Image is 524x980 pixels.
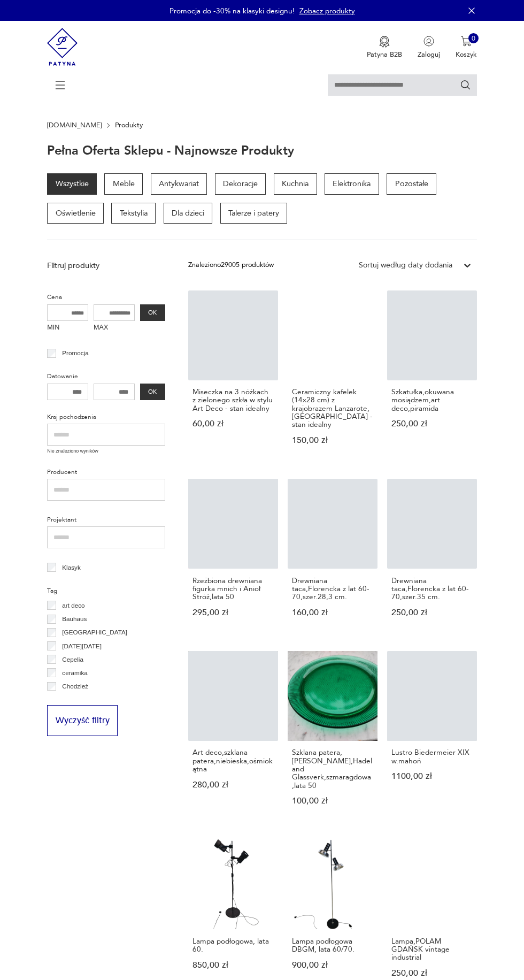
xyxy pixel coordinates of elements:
p: Zaloguj [418,50,440,59]
h3: Ceramiczny kafelek (14x28 cm) z krajobrazem Lanzarote, [GEOGRAPHIC_DATA] - stan idealny [292,388,373,428]
p: Bauhaus [62,614,87,624]
p: 60,00 zł [192,420,274,428]
a: Meble [104,173,143,195]
img: Ikona koszyka [461,36,472,47]
button: Zaloguj [418,36,440,59]
p: Datowanie [47,371,165,382]
a: Miseczka na 3 nóżkach z zielonego szkła w stylu Art Deco - stan idealnyMiseczka na 3 nóżkach z zi... [188,290,278,464]
p: 280,00 zł [192,781,274,789]
a: Elektronika [325,173,379,195]
a: Ceramiczny kafelek (14x28 cm) z krajobrazem Lanzarote, Hiszpania - stan idealnyCeramiczny kafelek... [288,290,377,464]
p: Kraj pochodzenia [47,412,165,423]
h3: Szkatułka,okuwana mosiądzem,art deco,piramida [391,388,473,412]
a: Lustro Biedermeier XIX w.mahońLustro Biedermeier XIX w.mahoń1100,00 zł [387,651,477,824]
p: 295,00 zł [192,609,274,617]
div: 0 [468,33,479,44]
p: 100,00 zł [292,797,373,805]
a: Rzeźbiona drewniana figurka mnich i Anioł Stróż,lata 50Rzeźbiona drewniana figurka mnich i Anioł ... [188,479,278,636]
p: Nie znaleziono wyników [47,448,165,455]
p: Klasyk [62,562,80,573]
p: 250,00 zł [391,420,473,428]
h3: Rzeźbiona drewniana figurka mnich i Anioł Stróż,lata 50 [192,577,274,601]
p: Cena [47,292,165,303]
button: OK [140,304,165,321]
p: Koszyk [456,50,477,59]
h3: Lampa,POLAM GDAŃSK vintage industrial [391,937,473,962]
button: Patyna B2B [367,36,402,59]
div: Sortuj według daty dodania [359,260,452,271]
label: MIN [47,321,88,336]
p: Producent [47,467,165,478]
a: Dekoracje [215,173,266,195]
a: Szkatułka,okuwana mosiądzem,art deco,piramidaSzkatułka,okuwana mosiądzem,art deco,piramida250,00 zł [387,290,477,464]
a: Dla dzieci [164,203,213,224]
p: Ćmielów [62,694,86,705]
a: Zobacz produkty [299,6,355,16]
p: 150,00 zł [292,437,373,445]
button: Szukaj [460,79,472,91]
p: 1100,00 zł [391,772,473,780]
a: Drewniana taca,Florencka z lat 60-70,szer.35 cm.Drewniana taca,Florencka z lat 60-70,szer.35 cm.2... [387,479,477,636]
div: Znaleziono 29005 produktów [188,260,274,271]
a: Drewniana taca,Florencka z lat 60-70,szer.28,3 cm.Drewniana taca,Florencka z lat 60-70,szer.28,3 ... [288,479,377,636]
a: [DOMAIN_NAME] [47,121,102,129]
a: Wszystkie [47,173,97,195]
img: Patyna - sklep z meblami i dekoracjami vintage [47,21,78,73]
button: Wyczyść filtry [47,705,118,736]
a: Oświetlenie [47,203,104,224]
p: 250,00 zł [391,609,473,617]
label: MAX [94,321,135,336]
h3: Lampa podłogowa, lata 60. [192,937,274,954]
h3: Lampa podłogowa DBGM, lata 60/70. [292,937,373,954]
a: Kuchnia [274,173,317,195]
h3: Art deco,szklana patera,niebieska,ośmiokątna [192,748,274,773]
p: Promocja do -30% na klasyki designu! [169,6,295,16]
img: Ikona medalu [379,36,390,48]
h3: Szklana patera,[PERSON_NAME],Hadeland Glassverk,szmaragdowa,lata 50 [292,748,373,789]
p: art deco [62,600,84,611]
p: 900,00 zł [292,961,373,969]
a: Tekstylia [111,203,156,224]
p: 250,00 zł [391,969,473,977]
a: Pozostałe [387,173,436,195]
a: Antykwariat [151,173,207,195]
h3: Drewniana taca,Florencka z lat 60-70,szer.35 cm. [391,577,473,601]
p: Promocja [62,348,88,358]
p: ceramika [62,668,87,678]
p: Cepelia [62,654,83,665]
h3: Miseczka na 3 nóżkach z zielonego szkła w stylu Art Deco - stan idealny [192,388,274,412]
h1: Pełna oferta sklepu - najnowsze produkty [47,144,294,158]
p: Chodzież [62,681,88,692]
p: [GEOGRAPHIC_DATA] [62,627,127,638]
p: [DATE][DATE] [62,641,102,652]
p: 850,00 zł [192,961,274,969]
img: Ikonka użytkownika [423,36,434,47]
a: Ikona medaluPatyna B2B [367,36,402,59]
p: 160,00 zł [292,609,373,617]
p: Filtruj produkty [47,261,165,271]
h3: Drewniana taca,Florencka z lat 60-70,szer.28,3 cm. [292,577,373,601]
h3: Lustro Biedermeier XIX w.mahoń [391,748,473,765]
p: Tag [47,586,165,596]
button: OK [140,384,165,401]
p: Projektant [47,515,165,525]
a: Talerze i patery [220,203,288,224]
button: 0Koszyk [456,36,477,59]
a: Szklana patera,Willy Johansson,Hadeland Glassverk,szmaragdowa,lata 50Szklana patera,[PERSON_NAME]... [288,651,377,824]
p: Produkty [115,121,143,129]
a: Art deco,szklana patera,niebieska,ośmiokątnaArt deco,szklana patera,niebieska,ośmiokątna280,00 zł [188,651,278,824]
p: Patyna B2B [367,50,402,59]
